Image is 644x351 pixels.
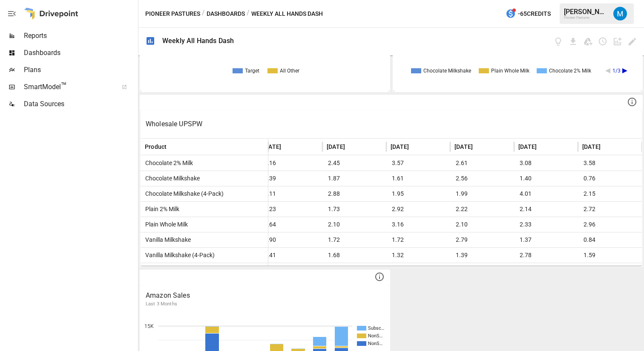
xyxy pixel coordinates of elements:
span: 1.87 [327,171,341,186]
span: Chocolate 2% Milk [142,160,193,166]
button: Matt Fiedler [608,2,632,26]
button: Schedule dashboard [598,37,608,46]
span: [DATE] [263,142,281,151]
span: 4.01 [518,186,533,201]
span: 1.32 [391,248,405,263]
span: SmartModel [24,82,112,92]
span: Chocolate Milkshake [142,175,200,182]
span: 1.41 [263,248,277,263]
span: 2.16 [263,156,277,171]
button: Save as Google Doc [583,37,593,46]
div: / [202,9,205,19]
img: Matt Fiedler [613,7,627,20]
span: Plans [24,65,136,75]
span: 2.79 [454,232,469,247]
button: Edit dashboard [627,37,637,46]
span: 2.10 [327,217,341,232]
div: / [247,9,250,19]
span: Vanilla Milkshake [142,236,191,243]
span: 1.59 [582,248,597,263]
button: Sort [167,141,179,153]
span: [DATE] [582,142,601,151]
p: Wholesale UPSPW [146,119,637,129]
span: 1.40 [518,171,533,186]
button: -65Credits [502,6,554,22]
text: NonS… [368,333,382,339]
span: 3.58 [582,156,597,171]
span: Reports [24,31,136,41]
span: 1.99 [454,186,469,201]
button: Dashboards [207,9,245,19]
span: 2.45 [327,156,341,171]
span: 1.73 [327,202,341,217]
text: Subsc… [368,325,384,331]
span: -65 Credits [518,9,551,19]
span: 2.92 [391,202,405,217]
text: NonS… [368,341,382,346]
span: [DATE] [391,142,409,151]
span: 2.56 [454,171,469,186]
button: Sort [474,141,486,153]
p: Last 3 Months [146,301,384,307]
span: 1.37 [518,232,533,247]
span: Dashboards [24,48,136,58]
text: Chocolate Milkshake [423,68,471,74]
span: 3.57 [391,156,405,171]
span: 2.10 [454,217,469,232]
span: 2.72 [582,202,597,217]
span: ™ [61,81,67,91]
span: 1.23 [263,202,277,217]
span: 0.76 [582,171,597,186]
span: 2.90 [263,232,277,247]
span: 1.72 [327,232,341,247]
span: Data Sources [24,99,136,109]
span: 2.14 [518,202,533,217]
text: Target [245,68,259,74]
div: [PERSON_NAME] [564,8,608,16]
span: Vanilla Milkshake (4-Pack) [142,252,215,258]
span: 1.64 [263,217,277,232]
span: 2.61 [454,156,469,171]
button: Pioneer Pastures [145,9,200,19]
span: 2.96 [582,217,597,232]
text: Plain Whole Milk [491,68,530,74]
text: All Other [280,68,299,74]
span: 1.68 [327,248,341,263]
div: Pioneer Pastures [564,16,608,20]
span: 1.95 [391,186,405,201]
span: 3.08 [518,156,533,171]
button: Download dashboard [568,37,578,46]
span: 1.39 [454,248,469,263]
span: 2.78 [518,248,533,263]
span: 3.16 [391,217,405,232]
button: Add widget [612,37,622,46]
span: 1.61 [391,171,405,186]
span: 2.22 [454,202,469,217]
span: 2.11 [263,186,277,201]
span: 1.72 [391,232,405,247]
div: Weekly All Hands Dash [162,37,234,45]
text: 15K [144,323,154,329]
span: Chocolate Milkshake (4-Pack) [142,190,224,197]
button: Sort [601,141,613,153]
p: Amazon Sales [146,290,384,301]
span: 3.39 [263,171,277,186]
span: 2.33 [518,217,533,232]
span: 2.15 [582,186,597,201]
button: Sort [282,141,294,153]
span: Plain Whole Milk [142,221,188,228]
span: [DATE] [327,142,345,151]
text: 1/3 [612,68,620,74]
span: Product [145,142,167,151]
span: 2.88 [327,186,341,201]
span: 0.84 [582,232,597,247]
span: Plain 2% Milk [142,206,179,212]
text: Chocolate 2% Milk [549,68,592,74]
button: Sort [410,141,422,153]
button: Sort [538,141,549,153]
button: Sort [346,141,358,153]
span: [DATE] [518,142,537,151]
span: [DATE] [454,142,473,151]
button: View documentation [553,37,563,46]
